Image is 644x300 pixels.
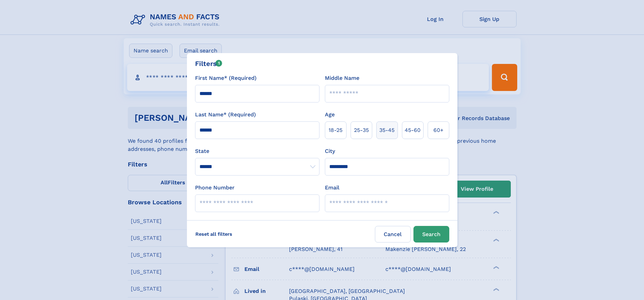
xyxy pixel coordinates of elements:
button: Search [413,226,449,243]
label: Middle Name [325,74,359,82]
label: Email [325,184,339,192]
div: Filters [195,59,222,69]
label: City [325,147,335,155]
span: 35‑45 [379,126,395,134]
span: 25‑35 [354,126,369,134]
span: 60+ [433,126,444,134]
label: Phone Number [195,184,235,192]
label: Last Name* (Required) [195,111,256,119]
label: Cancel [375,226,411,243]
label: Age [325,111,335,119]
label: Reset all filters [191,226,237,242]
label: First Name* (Required) [195,74,257,82]
span: 18‑25 [329,126,342,134]
label: State [195,147,319,155]
span: 45‑60 [405,126,421,134]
